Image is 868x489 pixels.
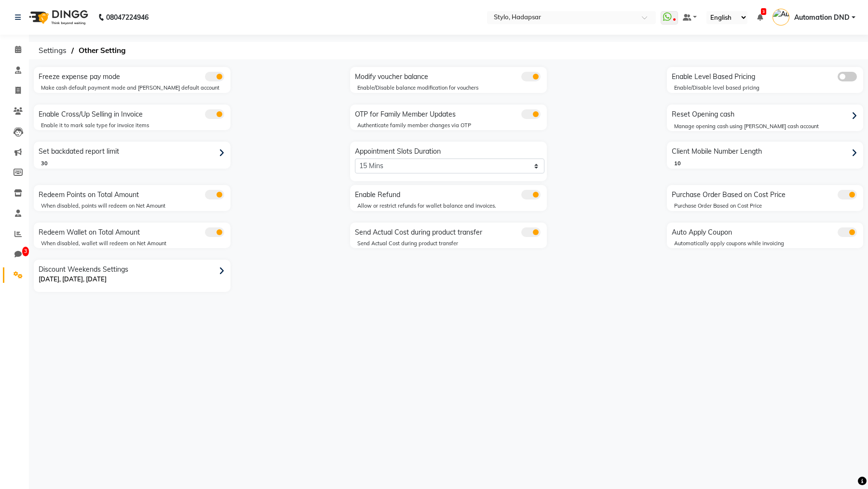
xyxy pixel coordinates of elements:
span: Settings [34,42,71,59]
span: 3 [22,247,29,256]
a: 3 [757,13,763,22]
a: 3 [3,247,26,263]
div: Automatically apply coupons while invoicing [674,239,864,248]
div: Reset Opening cash [669,107,864,122]
div: Redeem Points on Total Amount [36,187,231,200]
p: [DATE], [DATE], [DATE] [39,275,228,284]
div: Enable it to mark sale type for invoice items [41,121,231,130]
div: Manage opening cash using [PERSON_NAME] cash account [674,122,864,131]
div: Allow or restrict refunds for wallet balance and invoices. [357,202,547,210]
div: When disabled, wallet will redeem on Net Amount [41,239,231,248]
div: Modify voucher balance [353,69,547,82]
span: Other Setting [74,42,131,59]
div: Authenticate family member changes via OTP [357,121,547,130]
div: Send Actual Cost during product transfer [353,225,547,238]
div: Enable Level Based Pricing [669,69,864,82]
div: Make cash default payment mode and [PERSON_NAME] default account [41,84,231,92]
div: Enable/Disable level based pricing [674,84,864,92]
div: 30 [41,159,231,168]
div: 10 [674,159,864,168]
div: Auto Apply Coupon [669,225,864,238]
span: 3 [761,8,766,15]
div: OTP for Family Member Updates [353,107,547,119]
img: logo [25,4,91,31]
div: Client Mobile Number Length [669,144,864,159]
div: Appointment Slots Duration [353,144,547,173]
div: Redeem Wallet on Total Amount [36,225,231,238]
div: Send Actual Cost during product transfer [357,239,547,248]
div: Purchase Order Based on Cost Price [669,187,864,200]
img: Automation DND [773,9,789,26]
b: 08047224946 [106,4,149,31]
div: Discount Weekends Settings [36,262,231,292]
div: Enable/Disable balance modification for vouchers [357,84,547,92]
div: Freeze expense pay mode [36,69,231,82]
div: Enable Cross/Up Selling in Invoice [36,107,231,119]
span: Automation DND [794,13,850,23]
div: Enable Refund [353,187,547,200]
div: When disabled, points will redeem on Net Amount [41,202,231,210]
div: Purchase Order Based on Cost Price [674,202,864,210]
div: Set backdated report limit [36,144,231,159]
